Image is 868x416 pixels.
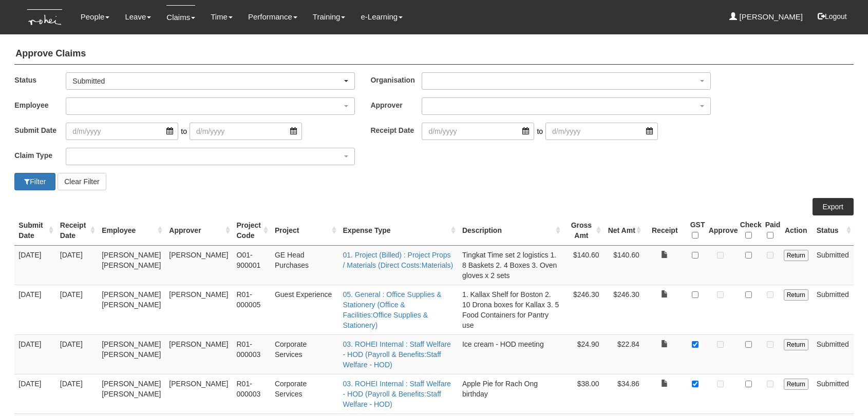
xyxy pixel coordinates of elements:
td: 1. Kallax Shelf for Boston 2. 10 Drona boxes for Kallax 3. 5 Food Containers for Pantry use [458,285,563,334]
th: Gross Amt : activate to sort column ascending [563,215,603,246]
td: $22.84 [603,334,644,374]
a: Export [813,198,854,215]
td: [DATE] [56,245,98,285]
td: Submitted [813,374,854,413]
a: People [81,5,110,29]
td: [PERSON_NAME] [165,245,232,285]
input: Return [784,250,808,261]
th: Employee : activate to sort column ascending [98,215,165,246]
label: Submit Date [14,123,66,137]
td: [PERSON_NAME] [165,374,232,413]
a: Claims [166,5,195,29]
td: [PERSON_NAME] [PERSON_NAME] [98,334,165,374]
input: Return [784,379,808,390]
td: $246.30 [563,285,603,334]
td: Corporate Services [271,374,339,413]
a: Performance [248,5,297,29]
td: Submitted [813,334,854,374]
td: [DATE] [56,334,98,374]
h4: Approve Claims [14,44,853,65]
td: R01-000003 [233,374,271,413]
th: Expense Type : activate to sort column ascending [339,215,458,246]
th: Project Code : activate to sort column ascending [233,215,271,246]
label: Claim Type [14,148,66,163]
a: 05. General : Office Supplies & Stationery (Office & Facilities:Office Supplies & Stationery) [343,290,442,329]
td: $246.30 [603,285,644,334]
button: Filter [14,173,55,190]
input: Return [784,339,808,350]
a: 01. Project (Billed) : Project Props / Materials (Direct Costs:Materials) [343,251,454,269]
button: Submitted [66,72,355,90]
a: 03. ROHEI Internal : Staff Welfare - HOD (Payroll & Benefits:Staff Welfare - HOD) [343,340,451,369]
td: Ice cream - HOD meeting [458,334,563,374]
th: Check [736,215,761,246]
th: GST [686,215,705,246]
span: to [534,123,545,140]
td: [DATE] [56,374,98,413]
th: Status : activate to sort column ascending [813,215,854,246]
th: Action [780,215,813,246]
a: Leave [125,5,151,29]
td: Submitted [813,245,854,285]
td: O01-900001 [233,245,271,285]
th: Net Amt : activate to sort column ascending [603,215,644,246]
a: [PERSON_NAME] [729,5,803,29]
label: Approver [370,97,422,112]
td: [DATE] [14,374,55,413]
th: Description : activate to sort column ascending [458,215,563,246]
th: Approve [705,215,736,246]
td: [PERSON_NAME] [PERSON_NAME] [98,245,165,285]
th: Submit Date : activate to sort column ascending [14,215,55,246]
th: Approver : activate to sort column ascending [165,215,232,246]
td: Tingkat Time set 2 logistics 1. 8 Baskets 2. 4 Boxes 3. Oven gloves x 2 sets [458,245,563,285]
th: Receipt [644,215,686,246]
td: Guest Experience [271,285,339,334]
td: $140.60 [563,245,603,285]
button: Logout [810,4,854,29]
input: d/m/yyyy [190,123,302,140]
td: [PERSON_NAME] [165,334,232,374]
th: Receipt Date : activate to sort column ascending [56,215,98,246]
td: Submitted [813,285,854,334]
td: [PERSON_NAME] [PERSON_NAME] [98,285,165,334]
button: Clear Filter [58,173,106,190]
td: [PERSON_NAME] [165,285,232,334]
input: d/m/yyyy [66,123,178,140]
td: [DATE] [56,285,98,334]
a: Training [313,5,346,29]
a: e-Learning [361,5,403,29]
td: [DATE] [14,334,55,374]
td: GE Head Purchases [271,245,339,285]
a: Time [211,5,233,29]
div: Submitted [72,76,342,86]
label: Organisation [370,72,422,87]
label: Receipt Date [370,123,422,137]
th: Project : activate to sort column ascending [271,215,339,246]
td: [DATE] [14,285,55,334]
td: R01-000003 [233,334,271,374]
td: [DATE] [14,245,55,285]
td: $38.00 [563,374,603,413]
td: $24.90 [563,334,603,374]
label: Status [14,72,66,87]
td: R01-000005 [233,285,271,334]
a: 03. ROHEI Internal : Staff Welfare - HOD (Payroll & Benefits:Staff Welfare - HOD) [343,380,451,408]
td: [PERSON_NAME] [PERSON_NAME] [98,374,165,413]
td: Corporate Services [271,334,339,374]
input: d/m/yyyy [422,123,534,140]
label: Employee [14,97,66,112]
td: Apple Pie for Rach Ong birthday [458,374,563,413]
span: to [178,123,190,140]
td: $34.86 [603,374,644,413]
input: Return [784,289,808,301]
th: Paid [761,215,780,246]
input: d/m/yyyy [545,123,658,140]
td: $140.60 [603,245,644,285]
